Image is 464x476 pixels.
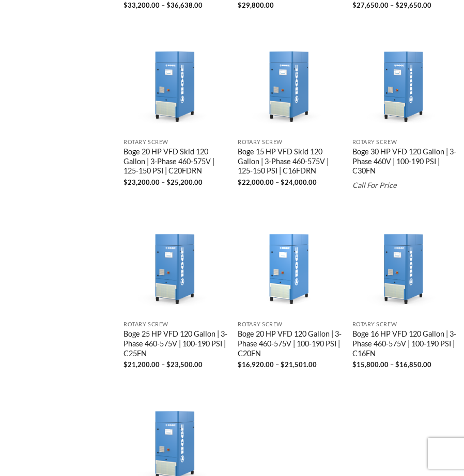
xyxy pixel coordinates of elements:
[123,178,128,186] span: $
[352,181,397,189] em: Call For Price
[395,360,431,369] bdi: 16,850.00
[352,147,457,178] a: Boge 30 HP VFD 120 Gallon | 3-Phase 460V | 100-190 PSI | C30FN
[390,1,394,9] span: –
[238,29,342,133] img: Boge 15 HP VFD Skid 120 Gallon | 3-Phase 460-575V | 125-150 PSI | C16FDRN
[352,321,457,328] p: Rotary Screw
[352,212,457,316] img: Boge 16 HP VFD 120 Gallon | 3-Phase 460-575V | 100-190 PSI | C16FN
[123,360,128,369] span: $
[166,1,171,9] span: $
[238,321,342,328] p: Rotary Screw
[166,360,171,369] span: $
[275,178,279,186] span: –
[238,178,242,186] span: $
[238,360,242,369] span: $
[352,1,357,9] span: $
[161,1,165,9] span: –
[395,1,399,9] span: $
[238,329,342,360] a: Boge 20 HP VFD 120 Gallon | 3-Phase 460-575V | 100-190 PSI | C20FN
[123,147,228,178] a: Boge 20 HP VFD Skid 120 Gallon | 3-Phase 460-575V | 125-150 PSI | C20FDRN
[281,360,317,369] bdi: 21,501.00
[238,1,242,9] span: $
[238,147,342,178] a: Boge 15 HP VFD Skid 120 Gallon | 3-Phase 460-575V | 125-150 PSI | C16FDRN
[238,1,274,9] bdi: 29,800.00
[166,178,203,186] bdi: 25,200.00
[123,321,228,328] p: Rotary Screw
[123,139,228,146] p: Rotary Screw
[352,29,457,133] img: Boge 30 HP VFD 120 Gallon | 3-Phase 460V | 100-190 PSI | C30FN
[352,1,389,9] bdi: 27,650.00
[395,360,399,369] span: $
[281,178,285,186] span: $
[161,178,165,186] span: –
[352,360,357,369] span: $
[166,178,171,186] span: $
[123,1,128,9] span: $
[161,360,165,369] span: –
[238,360,274,369] bdi: 16,920.00
[390,360,394,369] span: –
[123,1,160,9] bdi: 33,200.00
[123,329,228,360] a: Boge 25 HP VFD 120 Gallon | 3-Phase 460-575V | 100-190 PSI | C25FN
[238,178,274,186] bdi: 22,000.00
[395,1,431,9] bdi: 29,650.00
[123,29,228,133] img: Boge 20 HP VFD Skid 120 Gallon | 3-Phase 460-575V | 125-150 PSI | C20FDRN
[352,139,457,146] p: Rotary Screw
[352,329,457,360] a: Boge 16 HP VFD 120 Gallon | 3-Phase 460-575V | 100-190 PSI | C16FN
[275,360,279,369] span: –
[238,212,342,316] img: Boge 20 HP VFD 120 Gallon | 3-Phase 460-575V | 100-190 PSI | C20FN
[281,360,285,369] span: $
[123,178,160,186] bdi: 23,200.00
[238,139,342,146] p: Rotary Screw
[123,360,160,369] bdi: 21,200.00
[123,212,228,316] img: Boge 25 HP VFD 120 Gallon | 3-Phase 460-575V | 100-190 PSI | C25FN
[281,178,317,186] bdi: 24,000.00
[352,360,389,369] bdi: 15,800.00
[166,1,203,9] bdi: 36,638.00
[166,360,203,369] bdi: 23,500.00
